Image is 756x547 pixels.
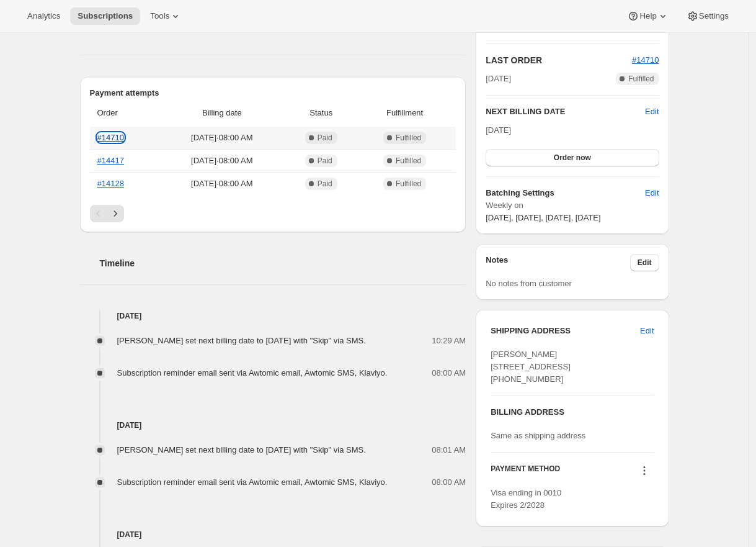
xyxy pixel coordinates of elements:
span: 08:00 AM [432,367,466,379]
button: Settings [679,7,736,25]
button: #14710 [632,54,659,66]
h6: Batching Settings [486,187,645,199]
h4: [DATE] [80,310,466,322]
span: Settings [699,11,729,21]
th: Order [90,99,159,127]
span: Edit [638,258,652,268]
a: #14710 [632,55,659,65]
span: [DATE] · 08:00 AM [162,178,281,190]
span: Tools [150,11,169,21]
h3: PAYMENT METHOD [491,464,560,481]
span: Order now [554,153,591,163]
span: Paid [318,179,332,189]
span: Fulfilled [396,133,421,143]
nav: Pagination [90,205,456,222]
span: 10:29 AM [432,335,466,347]
h3: SHIPPING ADDRESS [491,325,640,337]
span: Fulfilled [396,179,421,189]
button: Help [620,7,676,25]
span: [DATE], [DATE], [DATE], [DATE] [486,213,600,222]
span: [PERSON_NAME] set next billing date to [DATE] with "Skip" via SMS. [117,445,366,454]
h2: Timeline [100,257,466,269]
span: Help [639,11,656,21]
span: Billing date [162,107,281,119]
span: [DATE] [486,73,511,85]
button: Edit [630,254,659,271]
span: Visa ending in 0010 Expires 2/2028 [491,488,561,510]
span: [DATE] · 08:00 AM [162,132,281,144]
span: 08:01 AM [432,444,466,456]
a: #14710 [97,133,124,142]
span: 08:00 AM [432,476,466,489]
button: Edit [633,321,661,341]
button: Subscriptions [70,7,140,25]
h3: BILLING ADDRESS [491,406,654,418]
h3: Notes [486,254,630,271]
span: Weekly on [486,199,659,212]
span: Same as shipping address [491,431,585,440]
span: Edit [640,325,654,337]
h2: LAST ORDER [486,54,632,66]
span: Fulfilled [628,74,654,84]
a: #14128 [97,179,124,188]
span: [PERSON_NAME] [STREET_ADDRESS] [PHONE_NUMBER] [491,350,571,384]
span: No notes from customer [486,279,572,288]
span: Analytics [27,11,60,21]
span: Paid [318,156,332,166]
span: Status [288,107,354,119]
button: Next [107,205,124,222]
h2: NEXT BILLING DATE [486,106,645,118]
span: [PERSON_NAME] set next billing date to [DATE] with "Skip" via SMS. [117,336,366,345]
button: Analytics [20,7,68,25]
button: Edit [638,183,666,203]
span: Subscription reminder email sent via Awtomic email, Awtomic SMS, Klaviyo. [117,368,388,377]
span: [DATE] [486,125,511,135]
span: Fulfilled [396,156,421,166]
h4: [DATE] [80,528,466,541]
span: Fulfillment [361,107,448,119]
button: Order now [486,149,659,166]
h2: Payment attempts [90,87,456,99]
span: Paid [318,133,332,143]
button: Edit [645,106,659,118]
span: Subscriptions [78,11,133,21]
a: #14417 [97,156,124,165]
button: Tools [143,7,189,25]
span: [DATE] · 08:00 AM [162,155,281,167]
span: Edit [645,187,659,199]
h4: [DATE] [80,419,466,432]
span: Subscription reminder email sent via Awtomic email, Awtomic SMS, Klaviyo. [117,477,388,487]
